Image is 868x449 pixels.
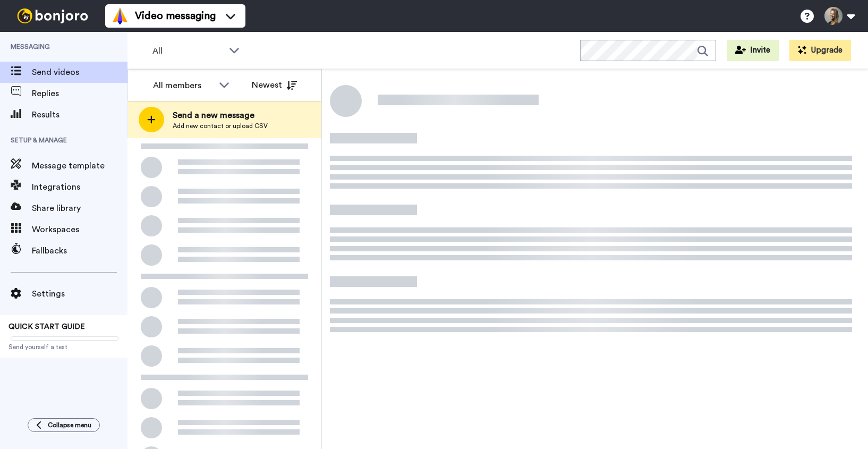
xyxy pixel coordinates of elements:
[112,7,129,24] img: vm-color.svg
[28,418,100,432] button: Collapse menu
[48,421,91,429] span: Collapse menu
[153,79,214,92] div: All members
[173,109,268,122] span: Send a new message
[32,108,127,121] span: Results
[32,159,127,172] span: Message template
[13,9,92,23] img: bj-logo-header-white.svg
[32,66,127,79] span: Send videos
[152,45,224,57] span: All
[32,87,127,100] span: Replies
[32,244,127,257] span: Fallbacks
[8,343,119,351] span: Send yourself a test
[789,40,851,61] button: Upgrade
[32,202,127,215] span: Share library
[173,122,268,130] span: Add new contact or upload CSV
[32,287,127,300] span: Settings
[727,40,779,61] button: Invite
[32,181,127,193] span: Integrations
[135,9,216,23] span: Video messaging
[244,74,305,96] button: Newest
[8,323,85,331] span: QUICK START GUIDE
[32,223,127,236] span: Workspaces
